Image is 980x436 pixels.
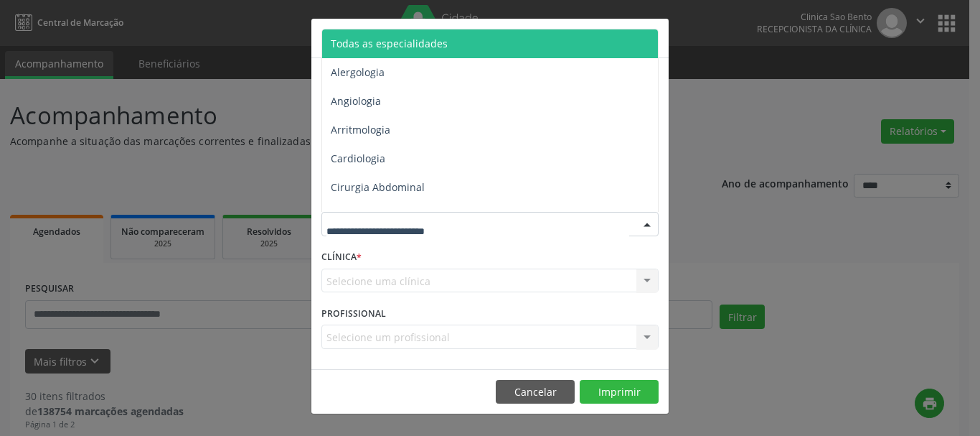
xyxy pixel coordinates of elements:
h5: Relatório de agendamentos [321,29,486,47]
label: PROFISSIONAL [321,302,386,325]
button: Close [640,19,669,54]
button: Cancelar [496,380,575,404]
span: Cirurgia Abdominal [331,180,425,194]
span: Todas as especialidades [331,37,448,50]
span: Cardiologia [331,152,385,165]
span: Angiologia [331,94,381,108]
span: Alergologia [331,65,385,79]
span: Cirurgia Bariatrica [331,209,419,223]
span: Arritmologia [331,123,390,136]
label: CLÍNICA [321,246,362,269]
button: Imprimir [580,380,659,404]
